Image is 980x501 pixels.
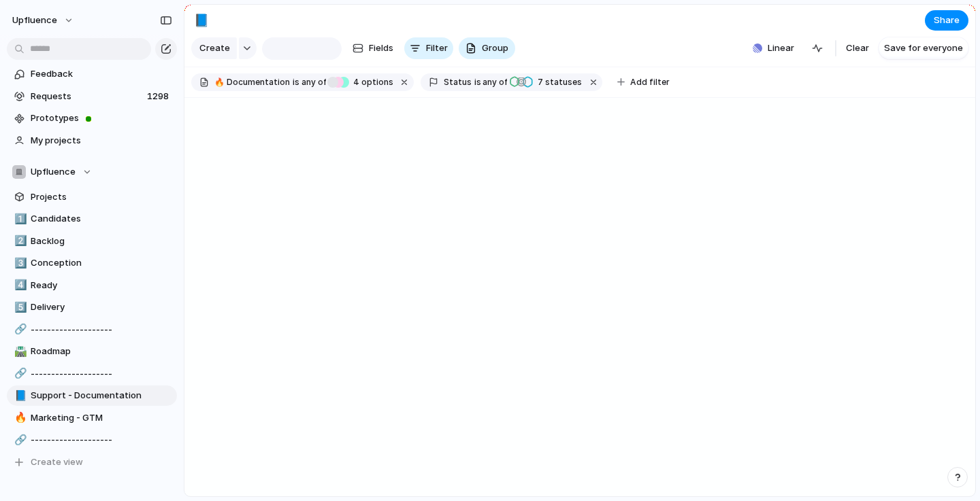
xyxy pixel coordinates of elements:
[7,187,177,207] a: Projects
[7,452,177,472] button: Create view
[7,86,177,107] a: Requests1298
[508,75,585,90] button: 7 statuses
[31,190,172,204] span: Projects
[7,430,177,450] a: 🔗--------------------
[925,10,968,31] button: Share
[191,10,212,31] button: 📘
[31,279,172,292] span: Ready
[12,212,26,226] button: 1️⃣
[14,233,24,249] div: 2️⃣
[31,367,172,381] span: --------------------
[7,364,177,384] a: 🔗--------------------
[474,76,481,88] span: is
[12,323,26,336] button: 🔗
[534,76,582,88] span: statuses
[14,211,24,227] div: 1️⃣
[12,411,26,425] button: 🔥
[14,300,24,315] div: 5️⃣
[293,76,299,88] span: is
[349,76,393,88] span: options
[147,90,171,103] span: 1298
[7,231,177,252] a: 2️⃣Backlog
[14,432,24,448] div: 🔗
[290,75,329,90] button: isany of
[7,341,177,362] a: 🛣️Roadmap
[7,408,177,428] a: 🔥Marketing - GTM
[7,108,177,128] a: Prototypes
[7,253,177,273] a: 3️⃣Conception
[349,77,361,87] span: 4
[768,41,794,55] span: Linear
[7,275,177,296] a: 4️⃣Ready
[884,41,963,55] span: Save for everyone
[31,411,172,425] span: Marketing - GTM
[459,37,515,59] button: Group
[426,41,448,55] span: Filter
[31,67,172,81] span: Feedback
[14,256,24,271] div: 3️⃣
[12,256,26,270] button: 3️⃣
[14,322,24,337] div: 🔗
[7,131,177,151] a: My projects
[7,162,177,182] button: Upfluence
[7,297,177,317] a: 5️⃣Delivery
[12,367,26,381] button: 🔗
[14,388,24,404] div: 📘
[199,41,230,55] span: Create
[369,41,393,55] span: Fields
[12,389,26,402] button: 📘
[31,90,143,103] span: Requests
[31,212,172,226] span: Candidates
[404,37,453,59] button: Filter
[191,37,237,59] button: Create
[31,433,172,447] span: --------------------
[12,433,26,447] button: 🔗
[14,366,24,381] div: 🔗
[12,300,26,314] button: 5️⃣
[31,111,172,125] span: Prototypes
[482,41,508,55] span: Group
[534,77,545,87] span: 7
[327,75,396,90] button: 4 options
[879,37,968,59] button: Save for everyone
[31,389,172,402] span: Support - Documentation
[31,165,76,179] span: Upfluence
[6,10,81,31] button: Upfluence
[31,455,83,469] span: Create view
[7,319,177,340] div: 🔗--------------------
[31,134,172,148] span: My projects
[14,277,24,293] div: 4️⃣
[630,76,670,88] span: Add filter
[7,385,177,406] a: 📘Support - Documentation
[31,235,172,248] span: Backlog
[12,235,26,248] button: 2️⃣
[444,76,472,88] span: Status
[481,76,508,88] span: any of
[14,410,24,426] div: 🔥
[934,14,960,27] span: Share
[609,73,678,92] button: Add filter
[12,279,26,292] button: 4️⃣
[747,38,800,58] button: Linear
[194,11,209,29] div: 📘
[31,345,172,358] span: Roadmap
[31,300,172,314] span: Delivery
[7,209,177,229] a: 1️⃣Candidates
[846,41,869,55] span: Clear
[7,64,177,84] a: Feedback
[472,75,510,90] button: isany of
[12,345,26,358] button: 🛣️
[12,14,57,27] span: Upfluence
[214,76,290,88] span: 🔥 Documentation
[14,344,24,360] div: 🛣️
[299,76,326,88] span: any of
